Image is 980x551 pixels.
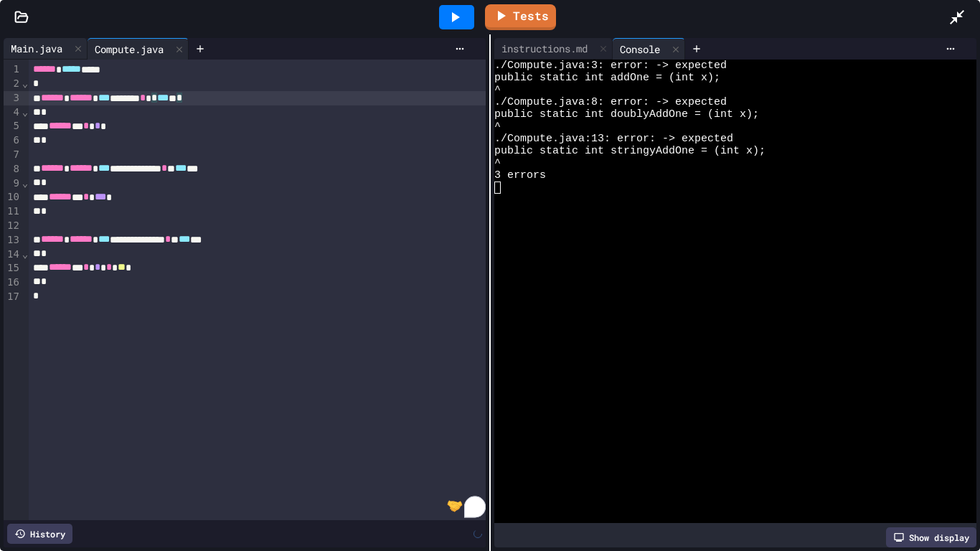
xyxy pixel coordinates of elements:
span: public static int addOne = (int x); [494,72,720,84]
span: 3 errors [494,169,546,182]
span: ^ [494,157,501,169]
span: ^ [494,84,501,96]
span: public static int doublyAddOne = (int x); [494,108,759,121]
span: ./Compute.java:8: error: -> expected [494,96,727,108]
span: ./Compute.java:3: error: -> expected [494,60,727,72]
span: ./Compute.java:13: error: -> expected [494,133,733,145]
span: public static int stringyAddOne = (int x); [494,145,765,157]
span: ^ [494,121,501,133]
div: To enrich screen reader interactions, please activate Accessibility in Grammarly extension settings [29,60,486,520]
